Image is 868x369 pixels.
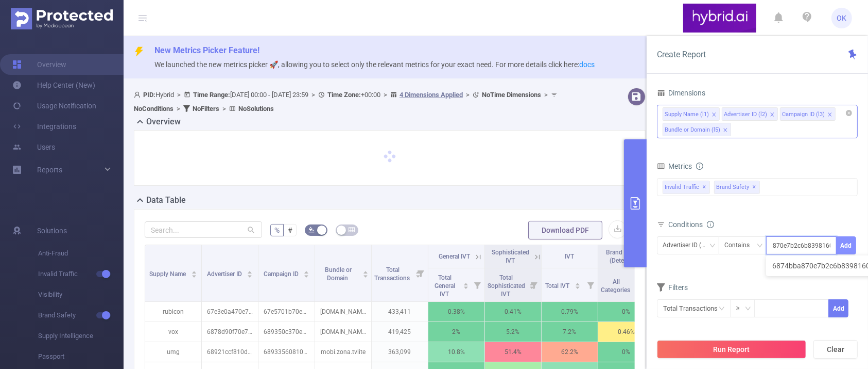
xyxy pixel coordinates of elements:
[485,302,541,322] p: 0.41%
[308,227,315,233] i: icon: bg-colors
[191,269,197,276] div: Sort
[601,278,632,294] span: All Categories
[202,302,258,322] p: 67e3e0a470e7b249ec839ea6
[836,236,856,254] button: Add
[488,274,525,298] span: Total Sophisticated IVT
[12,54,66,75] a: Overview
[657,283,688,292] span: Filters
[12,75,95,95] a: Help Center (New)
[349,227,355,233] i: icon: table
[665,123,720,137] div: Bundle or Domain (l5)
[663,107,720,121] li: Supply Name (l1)
[657,89,705,97] span: Dimensions
[247,269,253,276] div: Sort
[482,91,541,99] b: No Time Dimensions
[304,274,309,277] i: icon: caret-down
[770,112,775,118] i: icon: close
[145,221,262,238] input: Search...
[598,302,654,322] p: 0%
[12,116,76,137] a: Integrations
[413,245,428,301] i: Filter menu
[37,166,62,174] span: Reports
[363,274,369,277] i: icon: caret-down
[134,91,560,113] span: Hybrid [DATE] 00:00 - [DATE] 23:59 +00:00
[38,264,124,284] span: Invalid Traffic
[703,181,707,194] span: ✕
[362,269,369,276] div: Sort
[745,306,751,313] i: icon: down
[575,281,581,287] div: Sort
[668,220,714,229] span: Conditions
[657,340,806,359] button: Run Report
[541,91,551,99] span: >
[145,322,201,342] p: vox
[837,8,847,28] span: OK
[37,220,67,241] span: Solutions
[428,342,484,362] p: 10.8%
[722,107,778,121] li: Advertiser ID (l2)
[264,270,300,278] span: Campaign ID
[304,269,309,272] i: icon: caret-up
[258,302,315,322] p: 67e5701b70e7b221fcd5a073
[780,107,836,121] li: Campaign ID (l3)
[374,266,411,282] span: Total Transactions
[598,322,654,342] p: 0.46%
[400,91,463,99] u: 4 Dimensions Applied
[303,269,309,276] div: Sort
[146,116,181,128] h2: Overview
[372,342,428,362] p: 363,099
[363,269,369,272] i: icon: caret-up
[696,163,703,170] i: icon: info-circle
[709,243,716,250] i: icon: down
[145,302,201,322] p: rubicon
[134,46,144,57] i: icon: thunderbolt
[665,108,709,121] div: Supply Name (l1)
[435,274,456,298] span: Total General IVT
[143,91,155,99] b: PID:
[657,162,692,170] span: Metrics
[846,110,852,116] i: icon: close-circle
[12,95,96,116] a: Usage Notification
[546,282,571,290] span: Total IVT
[288,226,292,234] span: #
[38,346,124,367] span: Passport
[247,269,253,272] i: icon: caret-up
[38,284,124,305] span: Visibility
[542,342,598,362] p: 62.2%
[38,243,124,264] span: Anti-Fraud
[724,108,767,121] div: Advertiser ID (l2)
[154,45,259,55] span: New Metrics Picker Feature!
[565,253,575,260] span: IVT
[325,266,352,282] span: Bundle or Domain
[202,322,258,342] p: 6878d90f70e7b2571ccad745
[149,270,187,278] span: Supply Name
[542,322,598,342] p: 7.2%
[598,342,654,362] p: 0%
[542,302,598,322] p: 0.79%
[528,221,602,239] button: Download PDF
[380,91,390,99] span: >
[492,249,529,264] span: Sophisticated IVT
[258,322,315,342] p: 689350c370e7b289f4e482f6
[154,60,595,69] span: We launched the new metrics picker 🚀, allowing you to select only the relevant metrics for your e...
[146,194,186,206] h2: Data Table
[38,326,124,346] span: Supply Intelligence
[428,302,484,322] p: 0.38%
[12,137,55,157] a: Users
[663,237,714,254] div: Advertiser ID (l2)
[527,268,541,301] i: Filter menu
[193,105,219,113] b: No Filters
[782,108,825,121] div: Campaign ID (l3)
[315,322,371,342] p: [DOMAIN_NAME]
[428,322,484,342] p: 2%
[463,285,469,288] i: icon: caret-down
[663,181,710,194] span: Invalid Traffic
[723,127,728,134] i: icon: close
[463,91,473,99] span: >
[174,91,184,99] span: >
[463,281,469,287] div: Sort
[714,181,760,194] span: Brand Safety
[753,181,757,194] span: ✕
[37,159,62,180] a: Reports
[372,302,428,322] p: 433,411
